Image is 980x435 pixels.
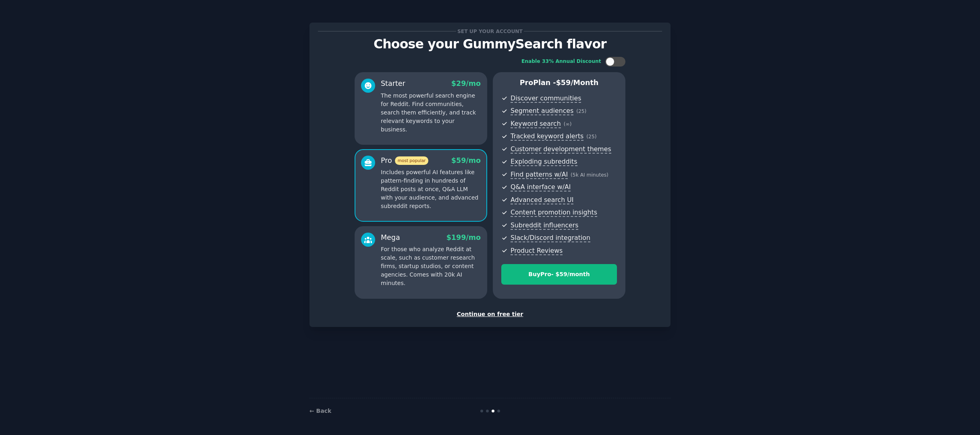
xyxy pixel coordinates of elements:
[511,132,583,141] span: Tracked keyword alerts
[381,156,428,166] div: Pro
[502,270,617,279] div: Buy Pro - $ 59 /month
[309,408,331,414] a: ← Back
[511,208,597,217] span: Content promotion insights
[451,156,481,164] span: $ 59 /mo
[511,234,590,242] span: Slack/Discord integration
[381,92,481,134] p: The most powerful search engine for Reddit. Find communities, search them efficiently, and track ...
[501,264,617,285] button: BuyPro- $59/month
[511,107,573,115] span: Segment audiences
[511,120,561,128] span: Keyword search
[571,172,608,178] span: ( 5k AI minutes )
[511,247,563,255] span: Product Reviews
[318,310,662,318] div: Continue on free tier
[456,27,524,35] span: Set up your account
[511,145,611,154] span: Customer development themes
[511,221,578,230] span: Subreddit influencers
[451,79,481,87] span: $ 29 /mo
[521,58,601,65] div: Enable 33% Annual Discount
[511,171,568,179] span: Find patterns w/AI
[381,79,405,89] div: Starter
[318,37,662,51] p: Choose your GummySearch flavor
[586,134,596,139] span: ( 25 )
[511,183,571,191] span: Q&A interface w/AI
[564,121,572,127] span: ( ∞ )
[576,108,586,114] span: ( 25 )
[395,156,429,165] span: most popular
[556,79,599,87] span: $ 59 /month
[511,158,577,166] span: Exploding subreddits
[446,233,481,241] span: $ 199 /mo
[381,233,400,243] div: Mega
[381,168,481,210] p: Includes powerful AI features like pattern-finding in hundreds of Reddit posts at once, Q&A LLM w...
[501,78,617,88] p: Pro Plan -
[511,94,581,103] span: Discover communities
[511,196,573,204] span: Advanced search UI
[381,245,481,287] p: For those who analyze Reddit at scale, such as customer research firms, startup studios, or conte...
